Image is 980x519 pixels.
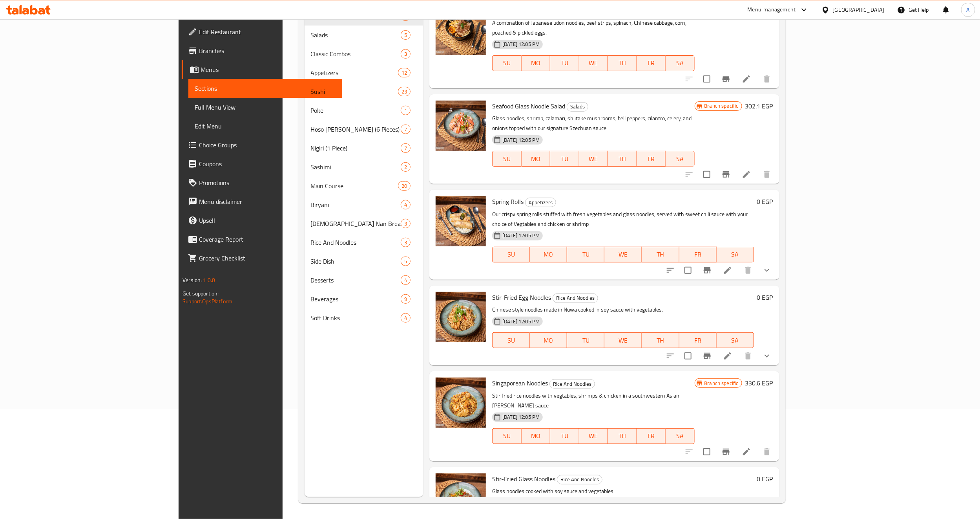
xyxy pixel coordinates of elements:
[522,428,551,444] button: MO
[608,428,637,444] button: TH
[608,55,637,71] button: TH
[570,335,601,346] span: TU
[305,4,423,330] nav: Menu sections
[199,27,336,37] span: Edit Restaurant
[745,101,773,112] h6: 302.1 EGP
[567,102,588,111] span: Salads
[525,153,547,165] span: MO
[550,55,579,71] button: TU
[553,293,598,303] div: Rice And Noodles
[757,292,773,303] h6: 0 EGP
[311,200,401,209] span: Biryani
[720,249,751,260] span: SA
[311,238,401,247] span: Rice And Noodles
[305,158,423,176] div: Sashimi2
[311,219,401,228] div: Indian Nan Bread
[637,151,666,167] button: FR
[492,247,530,262] button: SU
[401,125,411,134] div: items
[717,247,754,262] button: SA
[553,430,576,442] span: TU
[683,249,714,260] span: FR
[199,216,336,225] span: Upsell
[717,332,754,348] button: SA
[745,378,773,389] h6: 330.6 EGP
[666,55,695,71] button: SA
[579,428,608,444] button: WE
[492,305,754,315] p: Chinese style noodles made in Nuwa cooked in soy sauce with vegetables.
[496,430,518,442] span: SU
[311,181,398,191] span: Main Course
[311,294,401,304] div: Beverages
[305,290,423,308] div: Beverages9
[833,6,885,14] div: [GEOGRAPHIC_DATA]
[640,430,663,442] span: FR
[401,238,411,247] div: items
[401,258,410,265] span: 5
[492,18,694,38] p: A combnation of Japanese udon noodles, beef strips, spinach, Chinese cabbage, corn, poached & pic...
[496,153,518,165] span: SU
[492,196,524,207] span: Spring Rolls
[698,261,717,280] button: Branch-specific-item
[182,41,342,60] a: Branches
[567,102,588,112] div: Salads
[492,292,551,303] span: Stir-Fried Egg Noodles
[311,68,398,77] span: Appetizers
[533,249,564,260] span: MO
[401,201,410,209] span: 4
[401,30,411,40] div: items
[723,351,732,361] a: Edit menu item
[492,55,521,71] button: SU
[492,391,694,411] p: Stir fried rice noodles with vegtables, shrimps & chicken in a southwestern Asian [PERSON_NAME] s...
[642,332,679,348] button: TH
[311,143,401,153] div: Nigiri (1 Piece)
[608,249,639,260] span: WE
[311,219,401,228] span: [DEMOGRAPHIC_DATA] Nan Bread
[525,57,547,69] span: MO
[742,74,751,84] a: Edit menu item
[499,318,543,325] span: [DATE] 12:05 PM
[762,266,772,275] svg: Show Choices
[436,196,486,246] img: Spring Rolls
[522,151,551,167] button: MO
[640,153,663,165] span: FR
[188,117,342,136] a: Edit Menu
[401,220,410,227] span: 3
[182,211,342,230] a: Upsell
[401,106,411,115] div: items
[525,430,547,442] span: MO
[526,198,556,207] span: Appetizers
[680,348,696,364] span: Select to update
[608,151,637,167] button: TH
[436,5,486,55] img: Beef Ramen
[680,262,696,279] span: Select to update
[757,473,773,484] h6: 0 EGP
[182,173,342,192] a: Promotions
[401,314,410,322] span: 4
[533,335,564,346] span: MO
[698,347,717,365] button: Branch-specific-item
[401,163,410,171] span: 2
[701,102,742,110] span: Branch specific
[553,293,598,303] span: Rice And Noodles
[550,380,595,389] span: Rice And Noodles
[199,178,336,187] span: Promotions
[492,114,694,133] p: Glass noodles, shrimp, calamari, shiitake mushrooms, bell peppers, cilantro, celery, and onions t...
[661,347,680,365] button: sort-choices
[401,313,411,323] div: items
[757,196,773,207] h6: 0 EGP
[305,176,423,195] div: Main Course20
[305,63,423,82] div: Appetizers12
[717,70,735,88] button: Branch-specific-item
[398,181,411,191] div: items
[203,275,215,285] span: 1.0.0
[757,347,776,365] button: show more
[311,125,401,134] div: Hoso Maki (6 Pieces)
[499,40,543,48] span: [DATE] 12:05 PM
[579,55,608,71] button: WE
[401,49,411,59] div: items
[311,106,401,115] div: Poke
[525,198,556,207] div: Appetizers
[305,233,423,252] div: Rice And Noodles3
